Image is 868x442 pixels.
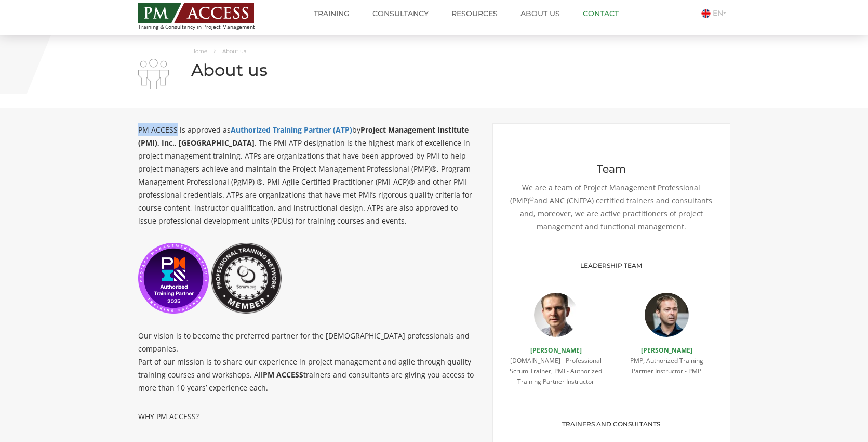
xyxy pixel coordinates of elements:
[138,125,469,148] strong: Project Management Institute (PMI), Inc., [GEOGRAPHIC_DATA]
[138,329,477,394] p: Our vision is to become the preferred partner for the [DEMOGRAPHIC_DATA] professionals and compan...
[509,163,714,176] p: Team
[641,346,692,355] a: [PERSON_NAME]
[222,48,246,55] span: About us
[365,3,436,24] a: Consultancy
[138,123,477,227] p: PM ACCESS is approved as by . The PMI ATP designation is the highest mark of excellence in projec...
[530,346,582,355] a: [PERSON_NAME]
[513,3,568,24] a: About us
[231,125,352,135] a: Authorized Training Partner (ATP)
[501,259,722,272] p: LEADERSHIP TEAM
[509,356,604,387] p: [DOMAIN_NAME] - Professional Scrum Trainer, PMI - Authorized Training Partner Instructor
[575,3,626,24] a: Contact
[306,3,357,24] a: Training
[701,9,711,18] img: Engleza
[138,61,730,79] h1: About us
[701,8,730,18] a: EN
[191,48,207,55] a: Home
[138,410,477,423] p: WHY PM ACCESS?
[444,3,505,24] a: Resources
[529,195,534,202] sup: ®
[138,24,275,30] span: Training & Consultancy in Project Management
[263,370,303,380] strong: PM ACCESS
[138,59,169,89] img: About us
[619,356,714,376] p: PMP, Authorized Training Partner Instructor - PMP
[509,418,714,431] p: TRAINERS AND CONSULTANTS
[138,3,254,23] img: PM ACCESS - Echipa traineri si consultanti certificati PMP: Narciss Popescu, Mihai Olaru, Monica ...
